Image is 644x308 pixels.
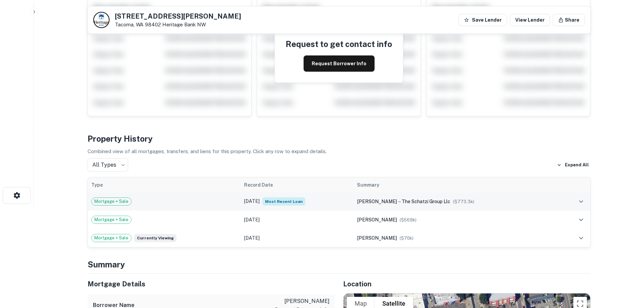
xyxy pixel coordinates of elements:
[241,229,354,247] td: [DATE]
[92,216,131,223] span: Mortgage + Sale
[241,192,354,211] td: [DATE]
[241,177,354,192] th: Record Date
[88,279,335,289] h5: Mortgage Details
[357,217,397,222] span: [PERSON_NAME]
[88,158,128,172] div: All Types
[275,297,330,305] p: [PERSON_NAME]
[262,197,305,206] span: Most Recent Loan
[88,177,241,192] th: Type
[575,214,587,226] button: expand row
[162,22,206,27] a: Heritage Bank NW
[115,13,241,20] h5: [STREET_ADDRESS][PERSON_NAME]
[555,160,591,170] button: Expand All
[400,236,413,241] span: ($ 70k )
[357,199,397,204] span: [PERSON_NAME]
[304,55,375,72] button: Request Borrower Info
[400,217,416,222] span: ($ 569k )
[357,235,397,241] span: [PERSON_NAME]
[134,234,176,242] span: Currently viewing
[241,211,354,229] td: [DATE]
[553,14,585,26] button: Share
[343,279,591,289] h5: Location
[357,198,556,205] div: →
[575,196,587,207] button: expand row
[354,177,560,192] th: Summary
[610,254,644,286] iframe: Chat Widget
[286,38,392,50] h4: Request to get contact info
[92,198,131,205] span: Mortgage + Sale
[88,147,591,156] p: Combined view of all mortgages, transfers, and liens for this property. Click any row to expand d...
[510,14,550,26] a: View Lender
[575,232,587,244] button: expand row
[115,22,241,28] p: Tacoma, WA 98402
[88,258,591,270] h4: Summary
[88,133,591,145] h4: Property History
[402,199,450,204] span: the schatzi group llc
[458,14,507,26] button: Save Lender
[453,199,474,204] span: ($ 773.3k )
[92,235,131,241] span: Mortgage + Sale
